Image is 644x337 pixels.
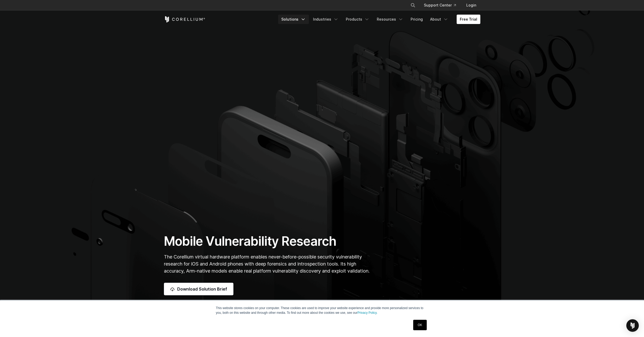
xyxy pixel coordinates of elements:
[408,1,418,10] button: Search
[413,320,426,330] a: OK
[278,15,309,24] a: Solutions
[404,1,480,10] div: Navigation Menu
[164,254,369,274] span: The Corellium virtual hardware platform enables never-before-possible security vulnerability rese...
[164,233,371,249] h1: Mobile Vulnerability Research
[626,319,639,332] div: Open Intercom Messenger
[462,1,480,10] a: Login
[407,15,426,24] a: Pricing
[216,306,428,315] p: This website stores cookies on your computer. These cookies are used to improve your website expe...
[358,311,378,315] a: Privacy Policy.
[177,286,227,292] span: Download Solution Brief
[374,15,406,24] a: Resources
[278,15,480,24] div: Navigation Menu
[164,16,205,22] a: Corellium Home
[427,15,451,24] a: About
[420,1,460,10] a: Support Center
[343,15,373,24] a: Products
[457,15,480,24] a: Free Trial
[164,283,233,295] a: Download Solution Brief
[310,15,342,24] a: Industries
